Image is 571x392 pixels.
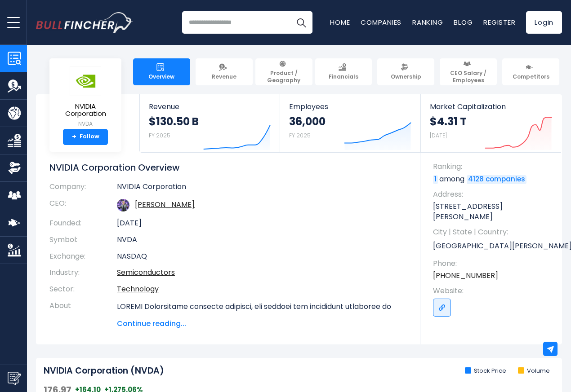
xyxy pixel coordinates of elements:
[289,132,311,139] small: FY 2025
[433,271,498,281] a: [PHONE_NUMBER]
[49,298,117,329] th: About
[117,232,407,248] td: NVDA
[117,199,129,211] img: jensen-huang.jpg
[36,12,133,33] img: Bullfincher logo
[196,58,253,85] a: Revenue
[433,299,451,317] a: Go to link
[361,18,401,27] a: Companies
[430,115,467,128] strong: $4.31 T
[433,227,553,237] span: City | State | Country:
[63,129,108,145] a: +Follow
[280,94,420,152] a: Employees 36,000 FY 2025
[433,175,438,184] a: 1
[49,264,117,281] th: Industry:
[149,115,199,128] strong: $130.50 B
[133,58,190,85] a: Overview
[148,73,174,80] span: Overview
[433,202,553,222] p: [STREET_ADDRESS][PERSON_NAME]
[36,12,133,33] a: Go to homepage
[391,73,421,80] span: Ownership
[513,73,549,80] span: Competitors
[259,70,308,84] span: Product / Geography
[117,215,407,232] td: [DATE]
[377,58,434,85] a: Ownership
[433,286,553,296] span: Website:
[433,259,553,269] span: Phone:
[117,318,407,329] span: Continue reading...
[56,66,115,129] a: NVIDIA Corporation NVDA
[502,58,559,85] a: Competitors
[117,248,407,265] td: NASDAQ
[49,232,117,248] th: Symbol:
[8,161,21,175] img: Ownership
[433,162,553,172] span: Ranking:
[518,367,550,375] li: Volume
[49,248,117,265] th: Exchange:
[430,132,447,139] small: [DATE]
[465,367,506,375] li: Stock Price
[49,195,117,215] th: CEO:
[483,18,515,27] a: Register
[467,175,526,184] a: 4128 companies
[149,132,170,139] small: FY 2025
[315,58,372,85] a: Financials
[444,70,493,84] span: CEO Salary / Employees
[49,182,117,195] th: Company:
[421,94,561,152] a: Market Capitalization $4.31 T [DATE]
[135,199,195,210] a: ceo
[290,11,312,34] button: Search
[329,73,358,80] span: Financials
[440,58,497,85] a: CEO Salary / Employees
[433,189,553,199] span: Address:
[72,133,76,141] strong: +
[289,115,326,128] strong: 36,000
[117,182,407,195] td: NVIDIA Corporation
[117,267,175,277] a: Semiconductors
[49,281,117,298] th: Sector:
[117,284,159,294] a: Technology
[140,94,280,152] a: Revenue $130.50 B FY 2025
[526,11,562,34] a: Login
[433,240,553,253] p: [GEOGRAPHIC_DATA][PERSON_NAME] | [GEOGRAPHIC_DATA] | US
[433,174,553,184] p: among
[44,366,164,377] h2: NVIDIA Corporation (NVDA)
[57,120,114,128] small: NVDA
[49,215,117,232] th: Founded:
[454,18,473,27] a: Blog
[255,58,312,85] a: Product / Geography
[412,18,443,27] a: Ranking
[330,18,350,27] a: Home
[149,102,271,111] span: Revenue
[289,102,411,111] span: Employees
[57,103,114,118] span: NVIDIA Corporation
[430,102,552,111] span: Market Capitalization
[49,162,407,173] h1: NVIDIA Corporation Overview
[212,73,236,80] span: Revenue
